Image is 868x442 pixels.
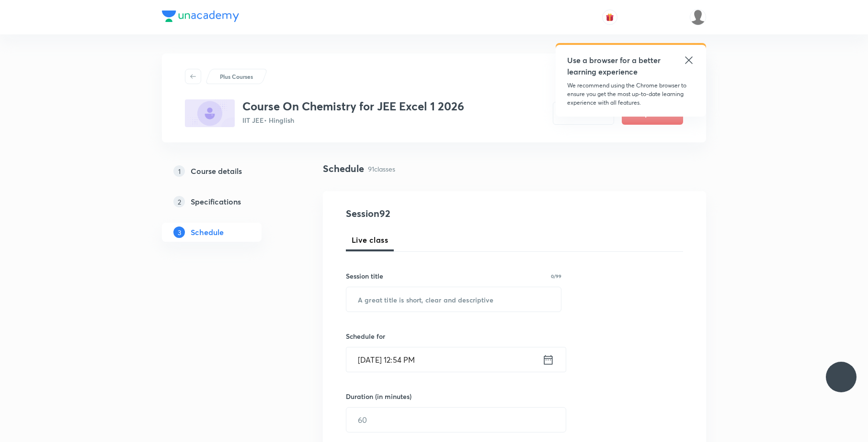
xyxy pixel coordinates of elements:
[567,81,695,107] p: We recommend using the Chrome browser to ensure you get the most up-to-date learning experience w...
[346,271,383,281] h6: Session title
[602,10,617,25] button: avatar
[191,165,242,177] h5: Course details
[162,11,239,22] img: Company Logo
[605,13,614,22] img: avatar
[553,102,614,125] button: Preview
[352,234,388,246] span: Live class
[191,196,241,207] h5: Specifications
[567,54,662,77] h5: Use a browser for a better learning experience
[162,162,292,181] a: 1Course details
[162,11,239,24] a: Company Logo
[690,9,706,25] img: aadi Shukla
[191,226,224,238] h5: Schedule
[173,226,185,238] p: 3
[242,99,464,113] h3: Course On Chemistry for JEE Excel 1 2026
[346,391,411,401] h6: Duration (in minutes)
[551,274,561,279] p: 0/99
[220,72,253,81] p: Plus Courses
[346,331,561,341] h6: Schedule for
[368,164,395,174] p: 91 classes
[185,99,235,127] img: 8779A2E0-8065-4AFC-8DB7-E76F0731A2A9_plus.png
[162,192,292,211] a: 2Specifications
[835,371,847,383] img: ttu
[346,206,521,221] h4: Session 92
[173,165,185,177] p: 1
[346,287,561,312] input: A great title is short, clear and descriptive
[346,408,566,432] input: 60
[242,115,464,125] p: IIT JEE • Hinglish
[323,162,364,176] h4: Schedule
[173,196,185,207] p: 2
